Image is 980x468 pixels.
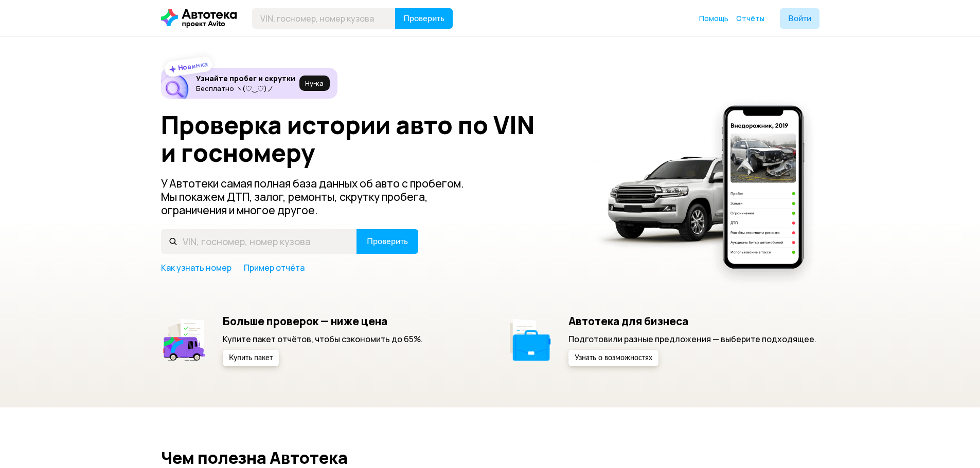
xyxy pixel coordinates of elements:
span: Купить пакет [229,354,273,362]
span: Войти [788,14,811,23]
h5: Больше проверок — ниже цена [223,314,423,328]
a: Отчёты [736,13,764,24]
input: VIN, госномер, номер кузова [161,229,357,254]
strong: Новинка [177,59,208,72]
h5: Автотека для бизнеса [568,314,816,328]
span: Узнать о возможностях [575,354,652,362]
button: Проверить [357,229,418,254]
h6: Узнайте пробег и скрутки [196,74,295,83]
a: Как узнать номер [161,262,231,273]
span: Проверить [367,237,408,246]
h2: Чем полезна Автотека [161,448,819,467]
button: Проверить [395,8,453,29]
span: Ну‑ка [305,79,324,87]
a: Помощь [699,13,728,24]
input: VIN, госномер, номер кузова [252,8,396,29]
h1: Проверка истории авто по VIN и госномеру [161,111,579,166]
span: Проверить [403,14,444,23]
button: Узнать о возможностях [568,350,658,366]
p: Подготовили разные предложения — выберите подходящее. [568,333,816,345]
p: Бесплатно ヽ(♡‿♡)ノ [196,84,295,92]
p: Купите пакет отчётов, чтобы сэкономить до 65%. [223,333,423,345]
p: У Автотеки самая полная база данных об авто с пробегом. Мы покажем ДТП, залог, ремонты, скрутку п... [161,177,481,217]
a: Пример отчёта [244,262,305,273]
button: Войти [780,8,819,29]
button: Купить пакет [223,350,279,366]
